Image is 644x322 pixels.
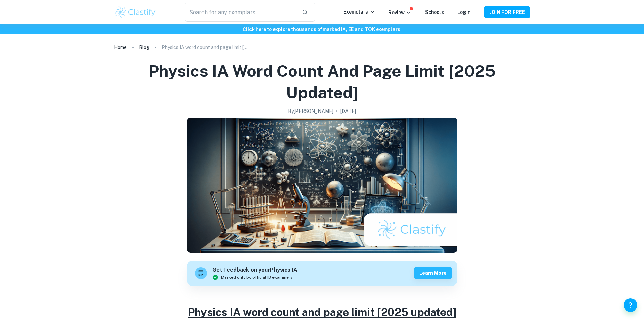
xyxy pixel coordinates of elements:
img: Clastify logo [114,5,157,19]
p: Review [388,9,411,16]
a: Login [457,9,471,15]
input: Search for any exemplars... [185,3,296,22]
h6: Get feedback on your Physics IA [212,266,297,274]
img: Physics IA word count and page limit [2025 updated] cover image [187,118,457,253]
p: • [336,107,338,115]
u: [2025 updated] [377,306,456,318]
a: Blog [139,43,149,52]
u: Physics IA word count and page limit [188,306,375,318]
button: JOIN FOR FREE [484,6,530,18]
h2: By [PERSON_NAME] [288,107,333,115]
h6: Click here to explore thousands of marked IA, EE and TOK exemplars ! [1,26,643,33]
a: Schools [425,9,444,15]
a: Get feedback on yourPhysics IAMarked only by official IB examinersLearn more [187,261,457,286]
h1: Physics IA word count and page limit [2025 updated] [122,60,522,103]
p: Exemplars [343,8,375,16]
span: Marked only by official IB examiners [221,274,293,280]
h2: [DATE] [340,107,356,115]
a: Home [114,43,127,52]
p: Physics IA word count and page limit [2025 updated] [162,44,249,51]
button: Learn more [414,267,452,279]
button: Help and Feedback [624,298,637,312]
